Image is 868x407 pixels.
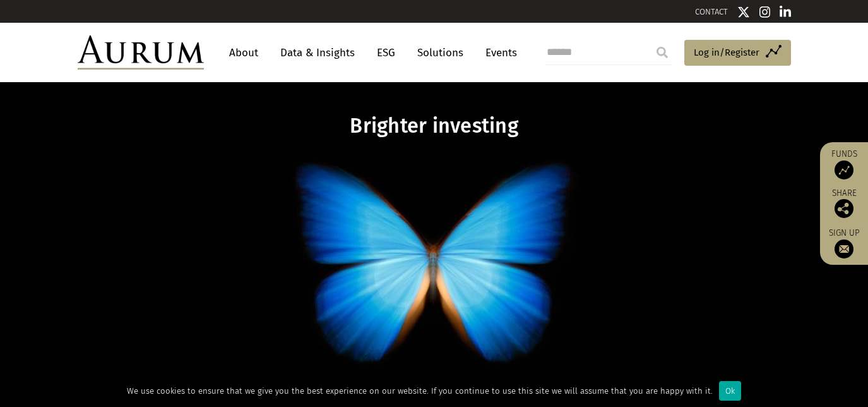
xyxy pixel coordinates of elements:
[719,381,741,401] div: Ok
[650,40,675,65] input: Submit
[835,161,853,179] img: Access Funds
[411,41,470,64] a: Solutions
[835,240,853,258] img: Sign up to our newsletter
[78,35,204,70] img: Aurum
[780,6,791,18] img: Linkedin icon
[371,41,401,64] a: ESG
[826,149,862,179] a: Funds
[835,199,853,218] img: Share this post
[826,228,862,258] a: Sign up
[191,114,678,138] h1: Brighter investing
[759,6,771,18] img: Instagram icon
[737,6,750,18] img: Twitter icon
[694,45,759,60] span: Log in/Register
[223,41,265,64] a: About
[695,7,728,16] a: CONTACT
[826,189,862,218] div: Share
[684,40,791,66] a: Log in/Register
[274,41,361,64] a: Data & Insights
[479,41,517,64] a: Events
